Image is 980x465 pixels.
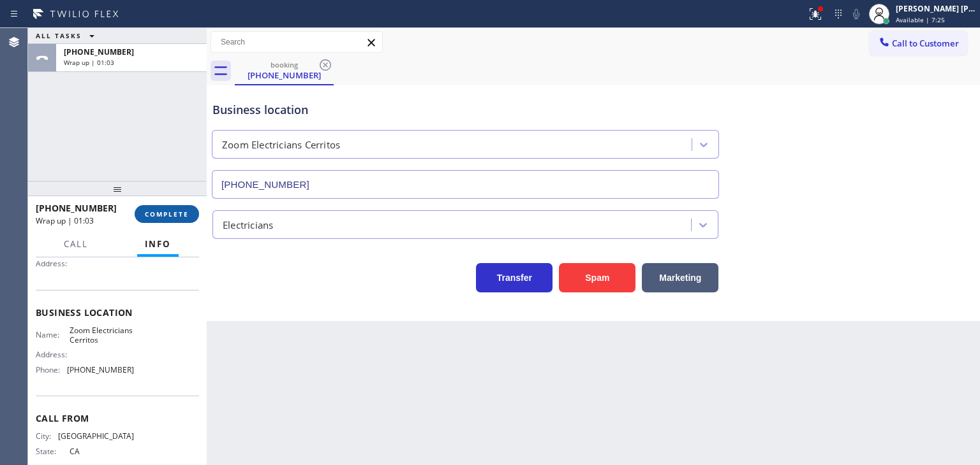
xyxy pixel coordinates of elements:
button: Spam [559,263,635,292]
span: Zoom Electricians Cerritos [70,325,133,345]
span: Call [64,238,88,250]
div: Electricians [223,217,273,232]
span: State: [36,447,70,456]
button: Call to Customer [870,31,967,55]
span: Available | 7:25 [896,15,945,24]
span: [GEOGRAPHIC_DATA] [58,431,134,441]
button: Info [137,232,179,257]
span: Business location [36,306,199,318]
span: Call From [36,412,199,424]
div: Zoom Electricians Cerritos [222,138,340,152]
input: Phone Number [212,170,719,199]
div: [PHONE_NUMBER] [236,69,332,81]
button: Mute [847,5,865,23]
div: Business location [212,101,718,118]
span: Name: [36,330,70,340]
div: [PERSON_NAME] [PERSON_NAME] [896,3,976,14]
button: Marketing [642,263,718,292]
span: ALL TASKS [36,31,82,40]
span: COMPLETE [145,210,189,218]
button: Transfer [476,263,553,292]
span: City: [36,431,58,441]
span: [PHONE_NUMBER] [36,202,117,214]
input: Search [211,32,382,52]
div: (562) 500-6471 [236,57,332,84]
div: booking [236,60,332,69]
button: ALL TASKS [28,28,107,43]
span: [PHONE_NUMBER] [67,365,134,375]
button: COMPLETE [135,205,199,223]
span: Address: [36,350,70,359]
span: CA [70,447,133,456]
span: Wrap up | 01:03 [64,58,114,67]
span: Phone: [36,365,67,375]
span: Info [145,238,171,250]
span: Address: [36,259,70,268]
span: Call to Customer [892,38,959,49]
span: Wrap up | 01:03 [36,215,94,226]
button: Call [56,232,96,257]
span: [PHONE_NUMBER] [64,46,134,57]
